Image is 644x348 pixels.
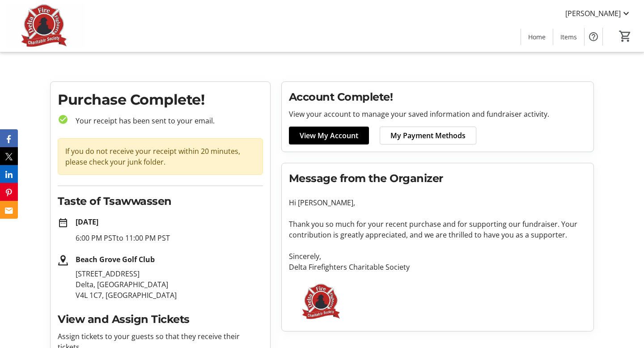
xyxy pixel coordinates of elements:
[289,219,586,240] p: Thank you so much for your recent purchase and for supporting our fundraiser. Your contribution i...
[76,217,98,227] strong: [DATE]
[68,115,263,126] p: Your receipt has been sent to your email.
[289,89,586,105] h2: Account Complete!
[76,255,155,264] strong: Beach Grove Golf Club
[58,193,263,209] h2: Taste of Tsawwassen
[300,130,358,141] span: View My Account
[528,32,546,42] span: Home
[617,28,633,44] button: Cart
[289,251,586,262] p: Sincerely,
[560,32,577,42] span: Items
[76,268,263,301] p: [STREET_ADDRESS] Delta, [GEOGRAPHIC_DATA] V4L 1C7, [GEOGRAPHIC_DATA]
[58,217,68,228] mat-icon: date_range
[585,28,602,46] button: Help
[289,283,355,320] img: Delta Firefighters Charitable Society logo
[58,311,263,327] h2: View and Assign Tickets
[553,29,584,45] a: Items
[289,170,586,187] h2: Message from the Organizer
[76,233,263,243] p: 6:00 PM PST to 11:00 PM PST
[289,262,586,272] p: Delta Firefighters Charitable Society
[58,114,68,125] mat-icon: check_circle
[565,8,621,19] span: [PERSON_NAME]
[390,130,466,141] span: My Payment Methods
[380,127,476,144] a: My Payment Methods
[289,109,586,119] p: View your account to manage your saved information and fundraiser activity.
[558,6,639,21] button: [PERSON_NAME]
[58,89,263,110] h1: Purchase Complete!
[289,127,369,144] a: View My Account
[289,197,586,208] p: Hi [PERSON_NAME],
[521,29,553,45] a: Home
[5,4,85,48] img: Delta Firefighters Charitable Society's Logo
[58,138,263,175] div: If you do not receive your receipt within 20 minutes, please check your junk folder.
